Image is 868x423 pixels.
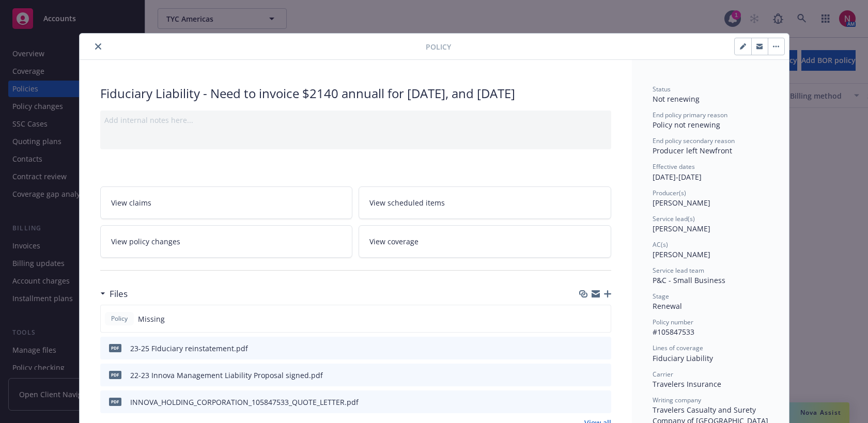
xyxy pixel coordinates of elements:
[426,41,451,52] span: Policy
[653,379,721,389] span: Travelers Insurance
[653,224,710,233] span: [PERSON_NAME]
[653,162,695,171] span: Effective dates
[653,327,694,337] span: #105847533
[653,266,704,275] span: Service lead team
[100,85,611,102] div: Fiduciary Liability - Need to invoice $2140 annuall for [DATE], and [DATE]
[653,292,669,301] span: Stage
[653,301,682,311] span: Renewal
[130,397,359,408] div: INNOVA_HOLDING_CORPORATION_105847533_QUOTE_LETTER.pdf
[581,397,590,408] button: download file
[653,396,701,404] span: Writing company
[653,240,668,249] span: AC(s)
[359,186,611,219] a: View scheduled items
[109,344,121,352] span: pdf
[653,136,735,145] span: End policy secondary reason
[598,370,607,381] button: preview file
[653,189,686,197] span: Producer(s)
[653,214,695,223] span: Service lead(s)
[581,343,590,354] button: download file
[653,111,727,119] span: End policy primary reason
[653,85,671,93] span: Status
[359,225,611,258] a: View coverage
[369,197,445,208] span: View scheduled items
[92,40,104,53] button: close
[598,397,607,408] button: preview file
[653,120,720,130] span: Policy not renewing
[138,314,165,324] span: Missing
[581,370,590,381] button: download file
[598,343,607,354] button: preview file
[653,162,768,182] div: [DATE] - [DATE]
[110,287,128,301] h3: Files
[653,275,725,285] span: P&C - Small Business
[653,249,710,259] span: [PERSON_NAME]
[109,371,121,379] span: pdf
[111,197,151,208] span: View claims
[109,314,130,323] span: Policy
[109,398,121,405] span: pdf
[653,370,673,379] span: Carrier
[100,287,128,301] div: Files
[653,343,703,352] span: Lines of coverage
[653,353,768,364] div: Fiduciary Liability
[653,94,700,104] span: Not renewing
[111,236,180,247] span: View policy changes
[130,343,248,354] div: 23-25 FIduciary reinstatement.pdf
[653,146,732,155] span: Producer left Newfront
[100,225,353,258] a: View policy changes
[653,318,693,326] span: Policy number
[653,198,710,208] span: [PERSON_NAME]
[104,115,607,126] div: Add internal notes here...
[369,236,419,247] span: View coverage
[130,370,323,381] div: 22-23 Innova Management Liability Proposal signed.pdf
[100,186,353,219] a: View claims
